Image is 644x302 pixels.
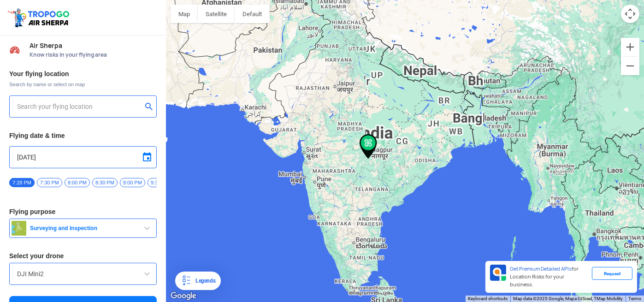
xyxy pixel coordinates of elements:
button: Show satellite imagery [198,5,235,23]
input: Select Date [17,152,149,163]
span: 9:00 PM [120,178,145,187]
span: Search by name or select on map [9,81,157,88]
img: Google [168,290,199,302]
div: Request [592,267,632,280]
img: survey.png [12,221,26,236]
button: Map camera controls [621,5,639,23]
h3: Your flying location [9,71,157,77]
h3: Flying purpose [9,208,157,215]
span: Surveying and Inspection [26,225,142,232]
button: Keyboard shortcuts [468,296,508,302]
a: Open this area in Google Maps (opens a new window) [168,290,199,302]
span: Get Premium Detailed APIs [510,266,572,272]
h3: Flying date & time [9,132,157,139]
button: Surveying and Inspection [9,219,157,238]
img: Risk Scores [9,44,20,55]
a: Terms [628,296,641,301]
button: Zoom out [621,57,639,75]
img: Premium APIs [490,265,506,281]
input: Search your flying location [17,101,142,112]
button: Show street map [171,5,198,23]
img: ic_tgdronemaps.svg [7,7,72,28]
span: 7:28 PM [9,178,35,187]
span: 9:30 PM [148,178,173,187]
button: Zoom in [621,38,639,56]
span: Air Sherpa [30,42,157,49]
input: Search by name or Brand [17,268,149,279]
img: Legends [181,275,192,286]
div: for Location Risks for your business. [506,265,592,289]
span: Map data ©2025 Google, Mapa GISrael, TMap Mobility [513,296,623,301]
span: 8:00 PM [65,178,90,187]
span: 8:30 PM [92,178,118,187]
span: 7:30 PM [37,178,62,187]
div: Legends [192,275,215,286]
h3: Select your drone [9,253,157,259]
span: Know risks in your flying area [30,51,157,59]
